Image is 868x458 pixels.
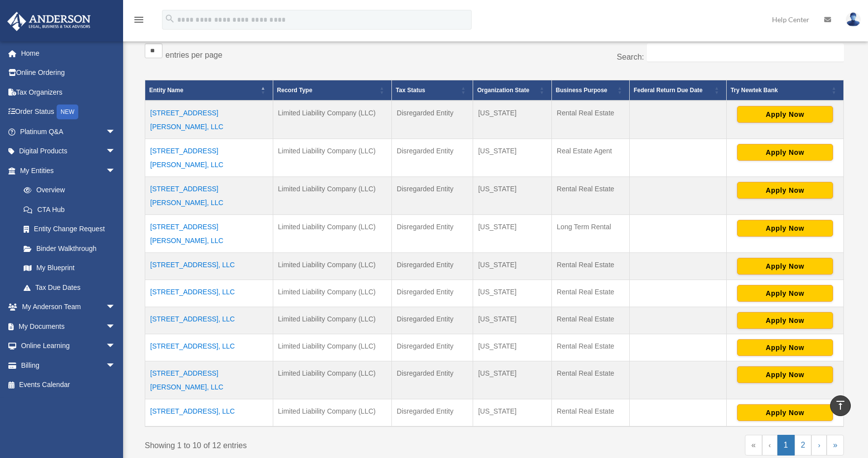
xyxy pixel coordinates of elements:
th: Organization State: Activate to sort [473,80,552,101]
td: Rental Real Estate [551,176,629,214]
a: Binder Walkthrough [14,239,126,258]
button: Apply Now [737,106,833,123]
a: First [745,435,762,456]
button: Apply Now [737,404,833,421]
td: Disregarded Entity [391,139,473,176]
i: search [164,13,175,24]
a: Tax Organizers [7,82,130,102]
td: Limited Liability Company (LLC) [273,280,391,307]
i: vertical_align_top [835,399,846,411]
td: Disregarded Entity [391,399,473,426]
span: Federal Return Due Date [634,87,703,94]
th: Tax Status: Activate to sort [391,80,473,101]
span: arrow_drop_down [106,122,126,142]
td: Disregarded Entity [391,101,473,139]
a: My Anderson Teamarrow_drop_down [7,297,130,317]
td: [STREET_ADDRESS], LLC [145,307,273,334]
td: [US_STATE] [473,334,552,361]
td: [STREET_ADDRESS], LLC [145,280,273,307]
div: NEW [57,105,78,119]
a: My Entitiesarrow_drop_down [7,161,126,180]
td: [US_STATE] [473,252,552,280]
button: Apply Now [737,366,833,383]
a: Tax Due Dates [14,278,126,297]
span: arrow_drop_down [106,297,126,317]
td: Rental Real Estate [551,361,629,399]
td: Limited Liability Company (LLC) [273,361,391,399]
td: Rental Real Estate [551,334,629,361]
a: Order StatusNEW [7,102,130,122]
td: [STREET_ADDRESS], LLC [145,252,273,280]
span: arrow_drop_down [106,355,126,376]
td: Limited Liability Company (LLC) [273,307,391,334]
td: Limited Liability Company (LLC) [273,176,391,214]
a: Online Ordering [7,63,130,83]
td: Limited Liability Company (LLC) [273,399,391,426]
td: [US_STATE] [473,101,552,139]
td: Limited Liability Company (LLC) [273,139,391,176]
td: [STREET_ADDRESS], LLC [145,399,273,426]
button: Apply Now [737,258,833,275]
span: Business Purpose [556,87,608,94]
span: Record Type [277,87,313,94]
a: Digital Productsarrow_drop_down [7,141,130,161]
td: Disregarded Entity [391,334,473,361]
a: My Blueprint [14,258,126,278]
td: [US_STATE] [473,139,552,176]
button: Apply Now [737,339,833,356]
td: Disregarded Entity [391,214,473,252]
th: Try Newtek Bank : Activate to sort [726,80,843,101]
th: Business Purpose: Activate to sort [551,80,629,101]
th: Record Type: Activate to sort [273,80,391,101]
img: User Pic [846,12,861,27]
td: [US_STATE] [473,176,552,214]
a: My Documentsarrow_drop_down [7,317,130,336]
a: Billingarrow_drop_down [7,355,130,375]
td: Disregarded Entity [391,176,473,214]
td: Disregarded Entity [391,361,473,399]
span: arrow_drop_down [106,336,126,356]
button: Apply Now [737,220,833,237]
th: Federal Return Due Date: Activate to sort [629,80,726,101]
button: Apply Now [737,144,833,161]
td: Rental Real Estate [551,280,629,307]
th: Entity Name: Activate to invert sorting [145,80,273,101]
td: Real Estate Agent [551,139,629,176]
td: [US_STATE] [473,399,552,426]
a: Online Learningarrow_drop_down [7,336,130,356]
label: Search: [617,53,644,61]
td: [STREET_ADDRESS], LLC [145,334,273,361]
span: arrow_drop_down [106,317,126,337]
button: Apply Now [737,312,833,329]
a: vertical_align_top [830,395,851,416]
span: arrow_drop_down [106,161,126,181]
td: [STREET_ADDRESS][PERSON_NAME], LLC [145,139,273,176]
td: Limited Liability Company (LLC) [273,214,391,252]
td: [US_STATE] [473,280,552,307]
a: Platinum Q&Aarrow_drop_down [7,122,130,141]
td: Long Term Rental [551,214,629,252]
a: menu [133,17,145,26]
td: Rental Real Estate [551,399,629,426]
a: Overview [14,180,121,200]
a: Entity Change Request [14,219,126,239]
a: Previous [762,435,777,456]
td: [STREET_ADDRESS][PERSON_NAME], LLC [145,361,273,399]
div: Try Newtek Bank [731,84,829,96]
span: Entity Name [149,87,183,94]
td: [STREET_ADDRESS][PERSON_NAME], LLC [145,214,273,252]
td: [US_STATE] [473,214,552,252]
button: Apply Now [737,285,833,302]
label: entries per page [165,51,223,59]
td: [STREET_ADDRESS][PERSON_NAME], LLC [145,176,273,214]
td: Rental Real Estate [551,307,629,334]
a: CTA Hub [14,200,126,219]
td: [US_STATE] [473,361,552,399]
td: Rental Real Estate [551,252,629,280]
td: Disregarded Entity [391,307,473,334]
td: Limited Liability Company (LLC) [273,252,391,280]
td: [STREET_ADDRESS][PERSON_NAME], LLC [145,101,273,139]
td: Disregarded Entity [391,280,473,307]
span: Organization State [477,87,529,94]
td: [US_STATE] [473,307,552,334]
